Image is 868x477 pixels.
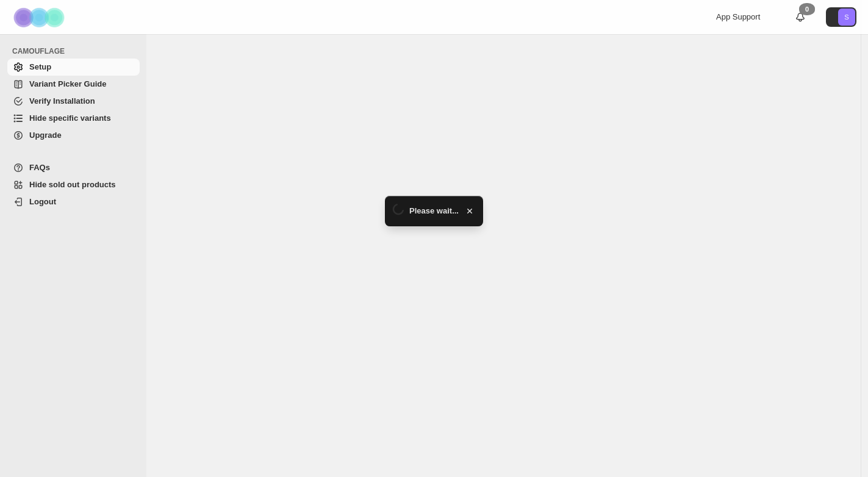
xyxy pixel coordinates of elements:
text: S [844,13,848,21]
span: Hide specific variants [29,113,111,123]
a: Hide sold out products [7,176,140,193]
span: Verify Installation [29,96,95,106]
span: Please wait... [409,205,459,217]
a: FAQs [7,159,140,176]
a: Setup [7,59,140,76]
a: Upgrade [7,127,140,144]
span: Avatar with initials S [838,9,855,26]
div: 0 [799,3,815,15]
span: Logout [29,197,56,206]
span: FAQs [29,163,50,172]
span: Variant Picker Guide [29,79,106,88]
a: Verify Installation [7,93,140,110]
span: Setup [29,62,51,71]
span: Upgrade [29,131,62,140]
img: Camouflage [10,1,71,34]
a: Hide specific variants [7,110,140,127]
a: Logout [7,193,140,210]
span: CAMOUFLAGE [12,46,140,56]
a: 0 [794,11,806,23]
a: Variant Picker Guide [7,76,140,93]
span: Hide sold out products [29,180,116,189]
button: Avatar with initials S [826,7,856,27]
span: App Support [716,12,760,21]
